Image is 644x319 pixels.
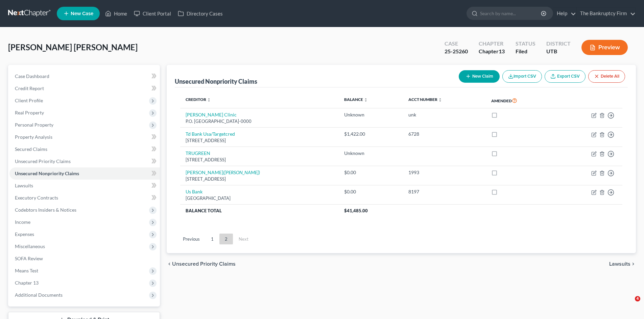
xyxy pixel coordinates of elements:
[186,189,202,194] a: Us Bank
[8,42,138,52] span: [PERSON_NAME] [PERSON_NAME]
[172,261,236,267] span: Unsecured Priority Claims
[15,158,71,164] span: Unsecured Priority Claims
[15,134,52,140] span: Property Analysis
[174,7,226,20] a: Directory Cases
[9,143,160,155] a: Secured Claims
[15,280,39,286] span: Chapter 13
[408,111,481,118] div: unk
[408,169,481,176] div: 1993
[479,40,505,48] div: Chapter
[15,170,79,176] span: Unsecured Nonpriority Claims
[186,97,211,102] a: Creditor unfold_more
[15,231,34,237] span: Expenses
[344,208,368,213] span: $41,485.00
[9,131,160,143] a: Property Analysis
[177,234,205,244] a: Previous
[499,48,505,54] span: 13
[344,111,398,118] div: Unknown
[486,93,554,108] th: Amended
[186,150,210,156] a: TRUGREEN
[206,234,219,244] a: 1
[15,183,33,188] span: Lawsuits
[102,7,130,20] a: Home
[207,98,211,102] i: unfold_more
[479,48,505,55] div: Chapter
[186,112,237,117] a: [PERSON_NAME] Clinic
[9,82,160,95] a: Credit Report
[344,169,398,176] div: $0.00
[445,40,468,48] div: Case
[15,122,53,128] span: Personal Property
[9,167,160,180] a: Unsecured Nonpriority Claims
[223,169,260,175] i: ([PERSON_NAME])
[609,261,630,267] span: Lawsuits
[9,70,160,82] a: Case Dashboard
[186,195,333,202] div: [GEOGRAPHIC_DATA]
[344,150,398,157] div: Unknown
[219,234,233,244] a: 2
[516,40,535,48] div: Status
[516,48,535,55] div: Filed
[15,110,44,115] span: Real Property
[175,77,257,85] div: Unsecured Nonpriority Claims
[130,7,174,20] a: Client Portal
[15,219,30,225] span: Income
[588,70,625,83] button: Delete All
[167,261,236,267] button: chevron_left Unsecured Priority Claims
[609,261,636,267] button: Lawsuits chevron_right
[621,296,637,312] iframe: Intercom live chat
[545,70,586,83] a: Export CSV
[9,252,160,265] a: SOFA Review
[15,98,43,103] span: Client Profile
[186,176,333,182] div: [STREET_ADDRESS]
[581,40,628,55] button: Preview
[364,98,368,102] i: unfold_more
[15,292,63,298] span: Additional Documents
[445,48,468,55] div: 25-25260
[438,98,442,102] i: unfold_more
[553,7,576,20] a: Help
[186,169,260,175] a: [PERSON_NAME]([PERSON_NAME])
[15,268,38,273] span: Means Test
[186,137,333,144] div: [STREET_ADDRESS]
[186,157,333,163] div: [STREET_ADDRESS]
[408,131,481,137] div: 6728
[15,256,43,261] span: SOFA Review
[15,146,47,152] span: Secured Claims
[480,7,542,20] input: Search by name...
[577,7,636,20] a: The Bankruptcy Firm
[71,11,93,16] span: New Case
[546,40,571,48] div: District
[180,205,339,217] th: Balance Total
[15,85,44,91] span: Credit Report
[15,207,76,213] span: Codebtors Insiders & Notices
[15,243,45,249] span: Miscellaneous
[9,192,160,204] a: Executory Contracts
[9,180,160,192] a: Lawsuits
[186,118,333,125] div: P.O. [GEOGRAPHIC_DATA]-0000
[635,296,640,301] span: 4
[630,261,636,267] i: chevron_right
[344,131,398,137] div: $1,422.00
[344,188,398,195] div: $0.00
[408,188,481,195] div: 8197
[9,155,160,167] a: Unsecured Priority Claims
[344,97,368,102] a: Balance unfold_more
[546,48,571,55] div: UTB
[15,73,49,79] span: Case Dashboard
[502,70,542,83] button: Import CSV
[186,131,235,137] a: Td Bank Usa/Targetcred
[459,70,500,83] button: New Claim
[15,195,58,201] span: Executory Contracts
[167,261,172,267] i: chevron_left
[408,97,442,102] a: Acct Number unfold_more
